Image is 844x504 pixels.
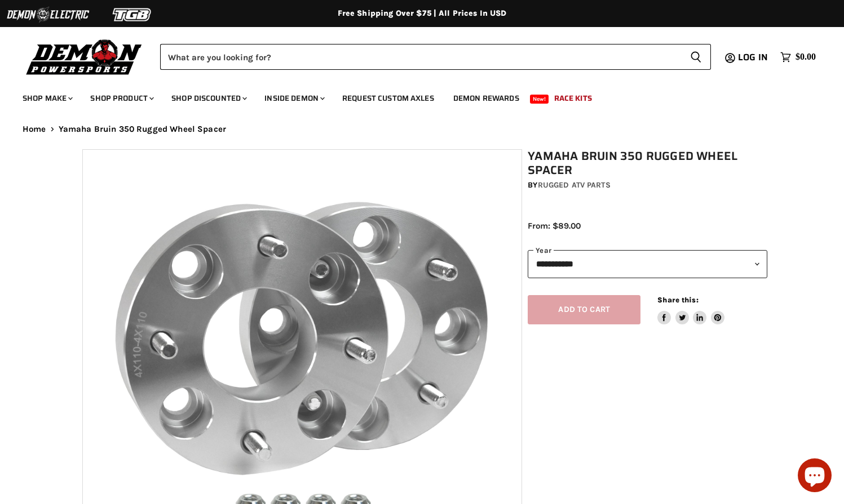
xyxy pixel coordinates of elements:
img: Demon Electric Logo 2 [6,4,90,25]
a: Home [23,124,46,134]
img: Demon Powersports [23,37,146,77]
a: Log in [733,52,775,63]
a: Shop Product [82,87,161,110]
span: New! [530,95,549,104]
a: Race Kits [546,87,600,110]
div: by [528,179,767,191]
input: Search [160,44,681,70]
a: Request Custom Axles [334,87,443,110]
a: $0.00 [775,49,821,65]
span: Share this: [657,296,698,304]
h1: Yamaha Bruin 350 Rugged Wheel Spacer [528,149,767,177]
a: Shop Make [14,87,79,110]
button: Search [681,44,711,70]
span: Yamaha Bruin 350 Rugged Wheel Spacer [59,124,226,134]
select: year [528,250,767,278]
span: From: $89.00 [528,221,581,231]
inbox-online-store-chat: Shopify online store chat [794,458,835,495]
a: Rugged ATV Parts [538,180,611,190]
aside: Share this: [657,295,724,325]
ul: Main menu [14,82,813,110]
img: TGB Logo 2 [90,4,175,25]
a: Shop Discounted [163,87,254,110]
a: Inside Demon [256,87,332,110]
form: Product [160,44,711,70]
span: Log in [738,50,768,64]
a: Demon Rewards [445,87,528,110]
span: $0.00 [796,52,816,63]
